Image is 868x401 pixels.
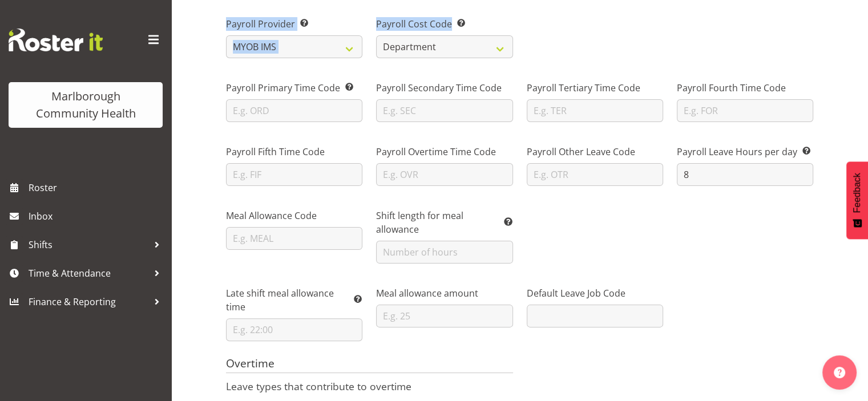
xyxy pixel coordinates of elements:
[376,17,512,31] label: Payroll Cost Code
[226,318,362,341] input: E.g. 22:00
[527,163,663,186] input: E.g. OTR
[527,99,663,122] input: E.g. TER
[527,286,663,300] label: Default Leave Job Code
[226,17,362,31] label: Payroll Provider
[226,81,362,95] label: Payroll Primary Time Code
[226,209,362,222] label: Meal Allowance Code
[376,305,512,327] input: E.g. 25
[527,81,663,95] label: Payroll Tertiary Time Code
[376,81,512,95] label: Payroll Secondary Time Code
[226,99,362,122] input: E.g. ORD
[846,161,868,239] button: Feedback - Show survey
[376,163,512,186] input: E.g. OVR
[226,380,513,392] p: Leave types that contribute to overtime
[226,145,362,159] label: Payroll Fifth Time Code
[29,293,148,310] span: Finance & Reporting
[677,81,813,95] label: Payroll Fourth Time Code
[226,163,362,186] input: E.g. FIF
[376,209,512,236] label: Shift length for meal allowance
[376,145,512,159] label: Payroll Overtime Time Code
[376,286,512,300] label: Meal allowance amount
[29,208,165,225] span: Inbox
[29,236,148,253] span: Shifts
[20,88,151,122] div: Marlborough Community Health
[29,265,148,282] span: Time & Attendance
[852,173,862,213] span: Feedback
[376,241,512,264] input: Number of hours
[834,367,845,378] img: help-xxl-2.png
[677,99,813,122] input: E.g. FOR
[226,357,513,373] h4: Overtime
[376,99,512,122] input: E.g. SEC
[527,145,663,159] label: Payroll Other Leave Code
[29,179,165,196] span: Roster
[677,145,813,159] label: Payroll Leave Hours per day
[226,227,362,250] input: E.g. MEAL
[9,29,103,51] img: Rosterit website logo
[226,286,362,314] label: Late shift meal allowance time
